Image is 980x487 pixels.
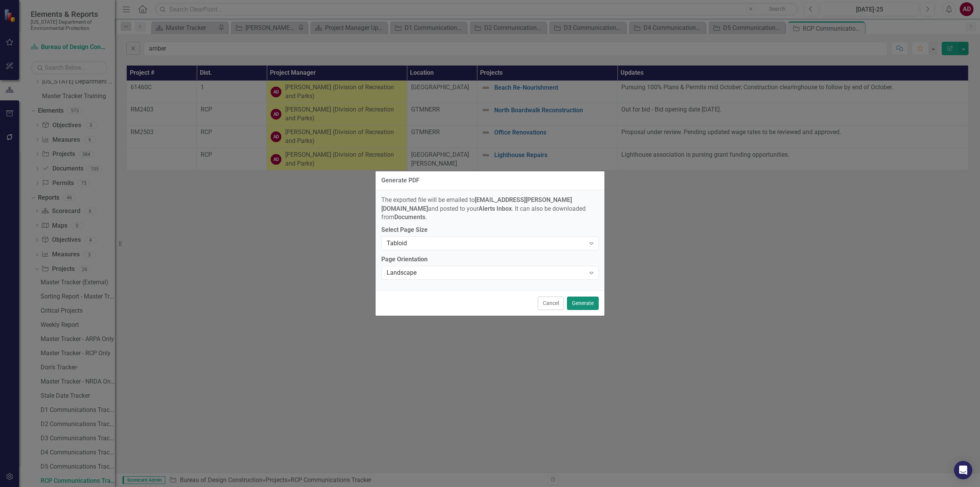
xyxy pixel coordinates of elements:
[479,205,512,212] strong: Alerts Inbox
[567,297,599,310] button: Generate
[381,196,572,212] strong: [EMAIL_ADDRESS][PERSON_NAME][DOMAIN_NAME]
[381,196,586,221] span: The exported file will be emailed to and posted to your . It can also be downloaded from .
[954,461,972,479] div: Open Intercom Messenger
[381,226,599,234] label: Select Page Size
[387,239,585,248] div: Tabloid
[381,255,599,264] label: Page Orientation
[381,177,420,184] div: Generate PDF
[394,213,425,221] strong: Documents
[538,297,564,310] button: Cancel
[387,269,585,277] div: Landscape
